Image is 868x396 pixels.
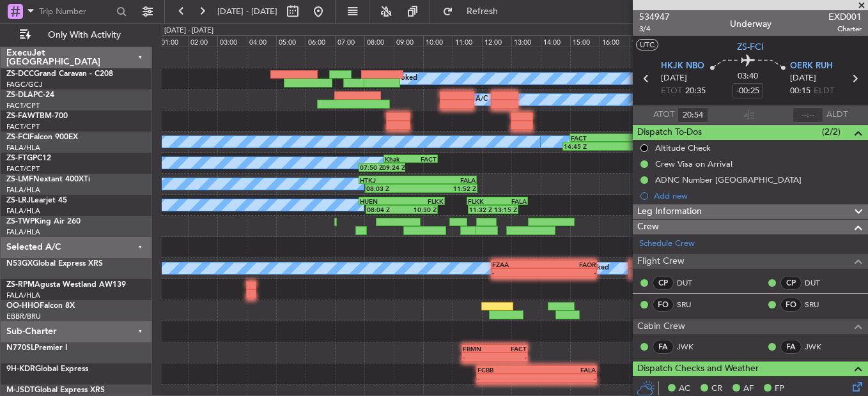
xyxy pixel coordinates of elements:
a: DUT [805,277,833,289]
span: N53GX [6,260,33,268]
div: 08:00 [364,35,394,47]
div: 05:00 [276,35,306,47]
span: CR [711,383,722,395]
a: N770SLPremier I [6,344,67,352]
a: ZS-FAWTBM-700 [6,112,68,120]
div: FAOR [544,261,596,268]
div: CP [653,276,674,290]
a: M-JSDTGlobal Express XRS [6,386,105,394]
span: ATOT [653,109,674,121]
a: ZS-LRJLearjet 45 [6,197,67,204]
a: N53GXGlobal Express XRS [6,260,103,268]
div: Altitude Check [655,142,711,153]
div: FO [780,298,802,312]
div: - [495,353,527,361]
div: 08:04 Z [367,206,401,213]
span: ZS-DLA [6,91,33,99]
a: FALA/HLA [6,143,40,153]
span: 00:15 [790,85,810,98]
a: Schedule Crew [639,238,695,250]
div: FACT [571,134,640,142]
a: ZS-LMFNextant 400XTi [6,176,90,183]
span: ZS-TWP [6,218,35,225]
a: DUT [677,277,706,289]
div: 14:45 Z [564,142,638,150]
div: FACT [410,155,436,163]
div: FCBB [477,366,536,374]
span: [DATE] [661,72,687,85]
span: ZS-FAW [6,112,35,120]
input: --:-- [793,107,823,123]
a: FALA/HLA [6,291,40,300]
span: HKJK NBO [661,60,704,73]
span: OERK RUH [790,60,833,73]
div: 07:00 [335,35,364,47]
span: (2/2) [822,125,841,139]
div: 10:30 Z [401,206,436,213]
a: ZS-DCCGrand Caravan - C208 [6,70,113,78]
input: --:-- [678,107,708,123]
span: 3/4 [639,24,670,34]
div: HUEN [360,197,401,205]
div: Underway [730,17,771,31]
div: FLKK [402,197,444,205]
div: 06:00 [306,35,335,47]
div: 10:00 [423,35,453,47]
div: Add new [654,190,862,201]
span: Dispatch To-Dos [637,125,702,140]
span: 20:35 [685,85,706,98]
div: Khak [385,155,410,163]
a: FACT/CPT [6,164,40,174]
button: UTC [636,39,658,50]
span: Flight Crew [637,254,685,269]
span: ZS-DCC [6,70,34,78]
div: 08:03 Z [366,185,421,192]
div: 04:00 [247,35,276,47]
div: - [544,269,596,277]
span: AC [679,383,690,395]
a: FAGC/GCJ [6,80,42,89]
span: ZS-LMF [6,176,33,183]
span: Leg Information [637,204,702,219]
div: 13:00 [511,35,541,47]
span: 9H-KDR [6,365,35,373]
span: Crew [637,220,659,234]
a: ZS-TWPKing Air 260 [6,218,81,225]
a: JWK [677,341,706,353]
div: - [537,374,596,382]
div: 17:00 [629,35,658,47]
div: CP [780,276,802,290]
span: Dispatch Checks and Weather [637,362,759,376]
a: EBBR/BRU [6,312,41,321]
span: EXD001 [828,10,862,24]
a: SRU [805,299,833,310]
a: FACT/CPT [6,101,40,110]
div: FO [653,298,674,312]
div: FA [780,340,802,354]
div: [DATE] - [DATE] [164,26,213,36]
a: ZS-FTGPC12 [6,155,51,162]
span: ZS-RPM [6,281,35,289]
a: JWK [805,341,833,353]
button: Refresh [437,1,513,22]
div: FBMN [463,345,495,353]
span: [DATE] - [DATE] [217,6,277,17]
a: ZS-FCIFalcon 900EX [6,133,78,141]
div: FALA [418,176,476,184]
a: OO-HHOFalcon 8X [6,302,75,310]
span: ZS-FCI [6,133,29,141]
span: OO-HHO [6,302,40,310]
div: - [463,353,495,361]
div: FALA [537,366,596,374]
div: 09:24 Z [382,164,404,171]
div: 14:00 [541,35,570,47]
div: FACT [495,345,527,353]
span: ETOT [661,85,682,98]
div: 11:32 Z [469,206,493,213]
div: ADNC Number [GEOGRAPHIC_DATA] [655,174,802,185]
span: 534947 [639,10,670,24]
a: FACT/CPT [6,122,40,132]
div: FA [653,340,674,354]
span: [DATE] [790,72,816,85]
span: Refresh [456,7,509,16]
